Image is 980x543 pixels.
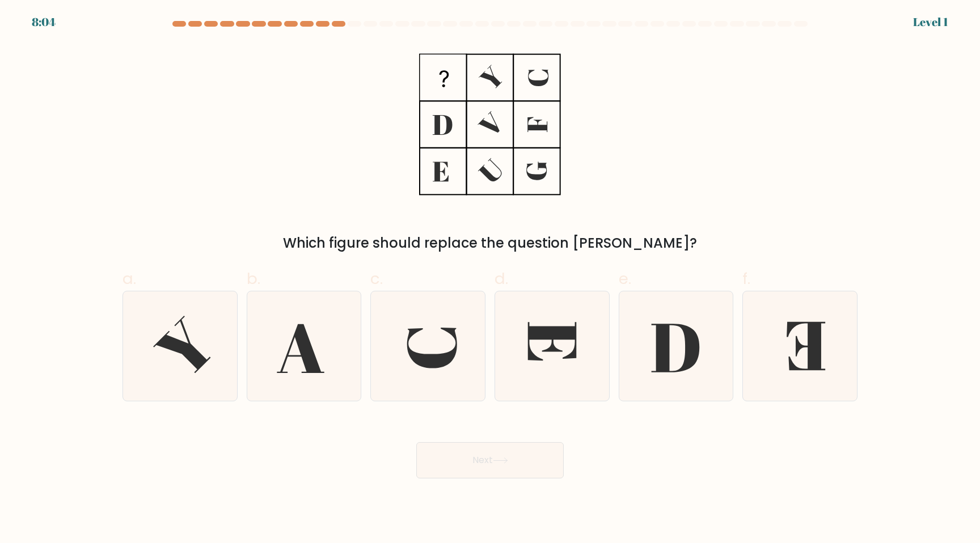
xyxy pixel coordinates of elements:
[416,442,564,478] button: Next
[370,268,383,290] span: c.
[619,268,631,290] span: e.
[247,268,260,290] span: b.
[122,268,136,290] span: a.
[495,268,508,290] span: d.
[129,233,851,253] div: Which figure should replace the question [PERSON_NAME]?
[32,14,56,31] div: 8:04
[742,268,750,290] span: f.
[913,14,948,31] div: Level 1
